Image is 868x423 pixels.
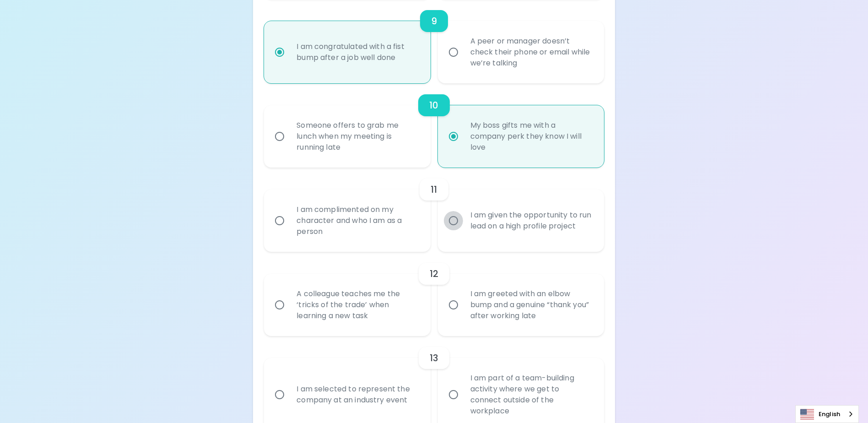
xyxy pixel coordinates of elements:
[463,25,599,80] div: A peer or manager doesn’t check their phone or email while we’re talking
[463,109,599,164] div: My boss gifts me with a company perk they know I will love
[289,193,425,248] div: I am complimented on my character and who I am as a person
[430,266,438,281] h6: 12
[289,277,425,332] div: A colleague teaches me the ‘tricks of the trade’ when learning a new task
[431,14,437,28] h6: 9
[264,83,604,168] div: choice-group-check
[264,252,604,336] div: choice-group-check
[289,109,425,164] div: Someone offers to grab me lunch when my meeting is running late
[795,405,859,423] aside: Language selected: English
[796,406,858,423] a: English
[289,30,425,74] div: I am congratulated with a fist bump after a job well done
[463,199,599,243] div: I am given the opportunity to run lead on a high profile project
[430,351,438,365] h6: 13
[463,277,599,332] div: I am greeted with an elbow bump and a genuine “thank you” after working late
[289,373,425,417] div: I am selected to represent the company at an industry event
[264,168,604,252] div: choice-group-check
[429,98,438,113] h6: 10
[431,182,437,197] h6: 11
[795,405,859,423] div: Language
